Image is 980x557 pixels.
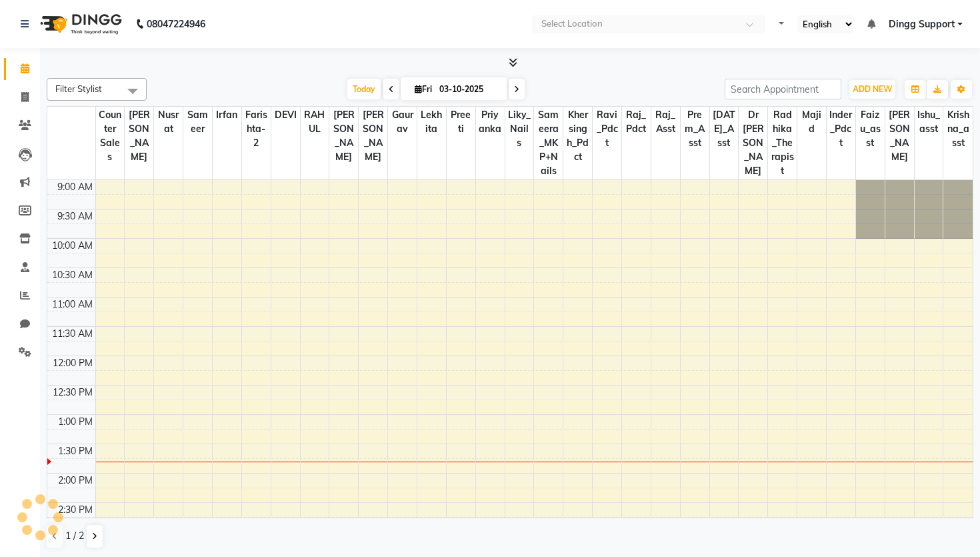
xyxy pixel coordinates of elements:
[125,107,153,165] span: [PERSON_NAME]
[242,107,271,151] span: Farishta-2
[681,107,709,151] span: Prem_Asst
[505,107,534,151] span: Liky_Nails
[885,107,914,165] span: [PERSON_NAME]
[768,107,797,179] span: Radhika_Therapist
[55,415,95,429] div: 1:00 PM
[329,107,358,165] span: [PERSON_NAME]
[50,386,95,400] div: 12:30 PM
[797,107,826,137] span: Majid
[534,107,563,179] span: Sameera_MKP+Nails
[915,107,943,137] span: Ishu_asst
[154,107,183,137] span: Nusrat
[271,107,300,123] span: DEVI
[96,107,125,165] span: Counter Sales
[447,107,475,137] span: Preeti
[49,239,95,253] div: 10:00 AM
[943,107,973,151] span: Krishna_asst
[55,444,95,458] div: 1:30 PM
[827,107,855,151] span: Inder_Pdct
[49,327,95,341] div: 11:30 AM
[593,107,621,151] span: Ravi_Pdct
[622,107,651,137] span: Raj_Pdct
[651,107,680,137] span: Raj_Asst
[49,268,95,282] div: 10:30 AM
[417,107,446,137] span: Lekhita
[853,84,892,94] span: ADD NEW
[541,17,603,31] div: Select Location
[710,107,739,151] span: [DATE]_Asst
[476,107,505,137] span: Priyanka
[65,529,84,543] span: 1 / 2
[55,83,102,94] span: Filter Stylist
[435,79,502,99] input: 2025-10-03
[34,5,125,43] img: logo
[411,84,435,94] span: Fri
[55,180,95,194] div: 9:00 AM
[50,356,95,370] div: 12:00 PM
[147,5,205,43] b: 08047224946
[563,107,592,165] span: Khersingh_Pdct
[889,17,955,31] span: Dingg Support
[347,79,381,99] span: Today
[55,209,95,223] div: 9:30 AM
[849,80,895,99] button: ADD NEW
[301,107,329,137] span: RAHUL
[856,107,885,151] span: Faizu_asst
[725,79,841,99] input: Search Appointment
[359,107,387,165] span: [PERSON_NAME]
[55,503,95,517] div: 2:30 PM
[183,107,212,137] span: Sameer
[213,107,241,123] span: Irfan
[55,474,95,488] div: 2:00 PM
[49,298,95,312] div: 11:00 AM
[739,107,767,179] span: Dr [PERSON_NAME]
[388,107,417,137] span: Gaurav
